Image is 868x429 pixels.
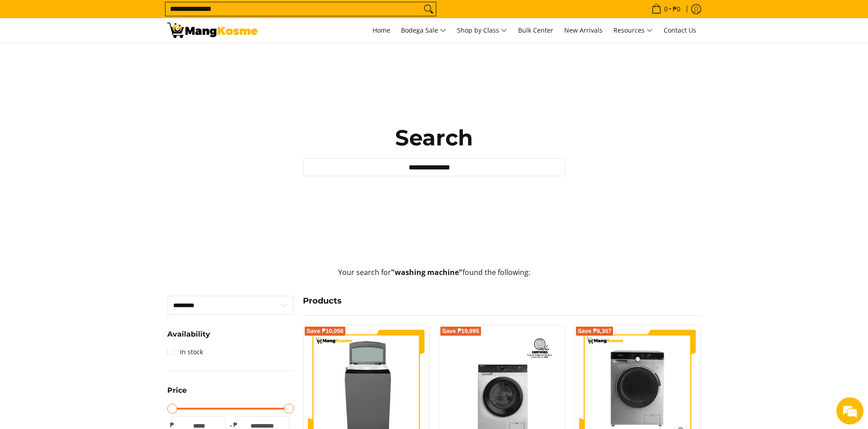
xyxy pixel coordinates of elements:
[453,18,512,43] a: Shop by Class
[560,18,607,43] a: New Arrivals
[167,23,258,38] img: Search: 22 results found for &quot;washing machine&quot; | Mang Kosme
[307,328,344,334] span: Save ₱10,058
[167,387,187,394] span: Price
[396,18,451,43] a: Bodega Sale
[649,4,683,14] span: •
[303,124,565,151] h1: Search
[609,18,657,43] a: Resources
[267,18,701,43] nav: Main Menu
[578,328,612,334] span: Save ₱8,307
[167,331,210,345] summary: Open
[518,26,553,34] span: Bulk Center
[401,25,446,36] span: Bodega Sale
[303,296,701,306] h4: Products
[167,267,701,287] p: Your search for found the following:
[613,25,653,36] span: Resources
[391,267,462,277] strong: "washing machine"
[659,18,701,43] a: Contact Us
[167,387,187,401] summary: Open
[564,26,603,34] span: New Arrivals
[663,6,669,12] span: 0
[373,26,390,34] span: Home
[368,18,395,43] a: Home
[421,2,436,16] button: Search
[457,25,507,36] span: Shop by Class
[167,331,210,338] span: Availability
[664,26,696,34] span: Contact Us
[671,6,682,12] span: ₱0
[514,18,558,43] a: Bulk Center
[167,345,203,359] a: In stock
[442,328,479,334] span: Save ₱19,995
